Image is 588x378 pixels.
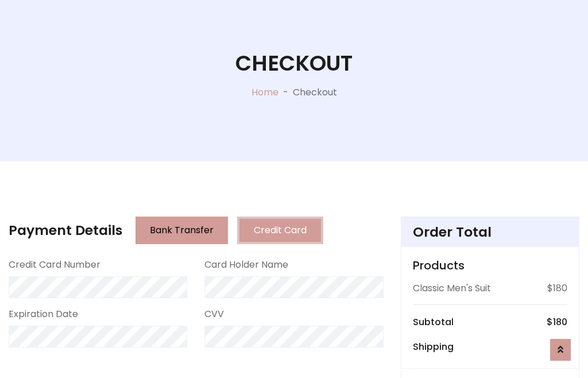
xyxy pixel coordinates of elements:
h4: Payment Details [9,222,122,238]
p: - [278,86,293,99]
p: $180 [547,281,567,295]
label: Expiration Date [9,307,78,321]
p: Checkout [293,86,337,99]
h6: Shipping [413,341,454,352]
p: Classic Men's Suit [413,281,491,295]
button: Bank Transfer [136,217,228,244]
h5: Products [413,259,567,272]
h6: $ [547,317,567,327]
span: 180 [553,315,567,329]
h6: Subtotal [413,317,454,327]
label: CVV [204,307,224,321]
a: Home [252,86,278,99]
h1: Checkout [235,51,353,76]
label: Card Holder Name [204,258,288,272]
h4: Order Total [413,224,567,240]
button: Credit Card [237,217,323,244]
label: Credit Card Number [9,258,100,272]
